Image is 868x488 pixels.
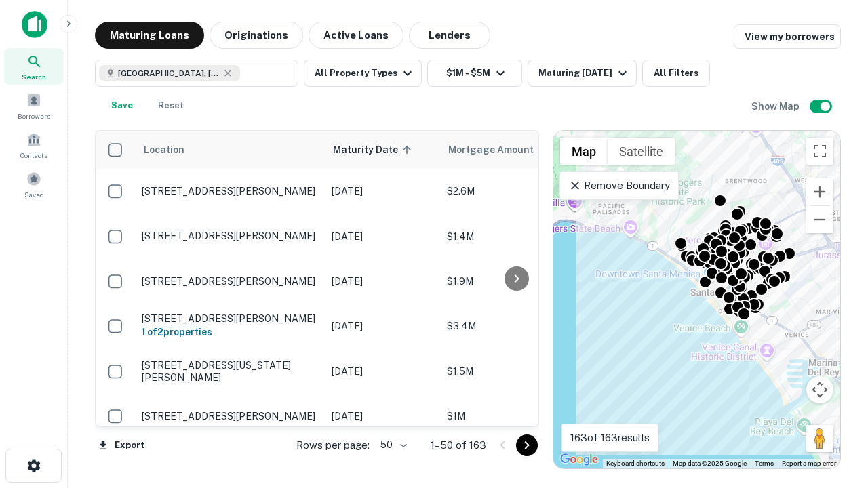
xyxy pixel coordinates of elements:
[528,60,637,87] button: Maturing [DATE]
[332,319,433,333] p: [DATE]
[142,325,318,340] h6: 1 of 2 properties
[142,230,318,242] p: [STREET_ADDRESS][PERSON_NAME]
[448,142,551,158] span: Mortgage Amount
[332,229,433,244] p: [DATE]
[18,110,50,121] span: Borrowers
[447,229,583,244] p: $1.4M
[560,138,608,165] button: Show street map
[800,380,868,445] iframe: Chat Widget
[4,48,64,85] a: Search
[135,131,325,169] th: Location
[447,319,583,333] p: $3.4M
[557,451,601,468] img: Google
[782,460,836,467] a: Report a map error
[210,22,303,49] button: Originations
[142,275,318,287] p: [STREET_ADDRESS][PERSON_NAME]
[4,87,64,124] a: Borrowers
[100,92,144,119] button: Save your search to get updates of matches that match your search criteria.
[806,206,833,233] button: Zoom out
[95,22,204,49] button: Maturing Loans
[553,131,840,468] div: 0 0
[22,11,47,38] img: capitalize-icon.png
[142,359,318,384] p: [STREET_ADDRESS][US_STATE][PERSON_NAME]
[568,178,669,194] p: Remove Boundary
[22,71,46,82] span: Search
[142,185,318,197] p: [STREET_ADDRESS][PERSON_NAME]
[447,184,583,199] p: $2.6M
[332,409,433,424] p: [DATE]
[606,459,665,468] button: Keyboard shortcuts
[734,24,841,49] a: View my borrowers
[570,430,650,446] p: 163 of 163 results
[325,131,440,169] th: Maturity Date
[673,460,747,467] span: Map data ©2025 Google
[751,99,802,114] h6: Show Map
[375,435,409,455] div: 50
[20,150,47,161] span: Contacts
[806,376,833,403] button: Map camera controls
[440,131,589,169] th: Mortgage Amount
[296,437,370,453] p: Rows per page:
[4,127,64,163] a: Contacts
[332,364,433,379] p: [DATE]
[427,60,522,87] button: $1M - $5M
[304,60,422,87] button: All Property Types
[309,22,403,49] button: Active Loans
[806,178,833,205] button: Zoom in
[431,437,486,453] p: 1–50 of 163
[755,460,774,467] a: Terms (opens in new tab)
[333,142,416,158] span: Maturity Date
[95,435,148,455] button: Export
[4,166,64,203] a: Saved
[149,92,193,119] button: Reset
[332,184,433,199] p: [DATE]
[332,274,433,289] p: [DATE]
[409,22,490,49] button: Lenders
[447,274,583,289] p: $1.9M
[142,312,318,325] p: [STREET_ADDRESS][PERSON_NAME]
[538,65,631,81] div: Maturing [DATE]
[557,451,601,468] a: Open this area in Google Maps (opens a new window)
[447,409,583,424] p: $1M
[516,434,538,456] button: Go to next page
[447,364,583,379] p: $1.5M
[118,67,220,79] span: [GEOGRAPHIC_DATA], [GEOGRAPHIC_DATA], [GEOGRAPHIC_DATA]
[142,410,318,422] p: [STREET_ADDRESS][PERSON_NAME]
[806,138,833,165] button: Toggle fullscreen view
[642,60,710,87] button: All Filters
[24,189,44,200] span: Saved
[143,142,184,158] span: Location
[608,138,675,165] button: Show satellite imagery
